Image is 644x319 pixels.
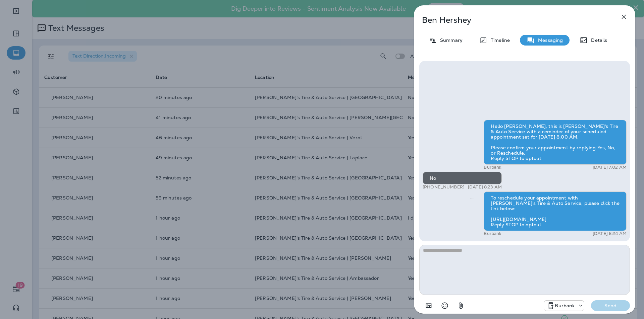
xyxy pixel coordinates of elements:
[484,231,501,236] p: Burbank
[422,15,605,25] p: Ben Hershey
[593,165,627,170] p: [DATE] 7:02 AM
[423,184,465,190] p: [PHONE_NUMBER]
[423,172,502,184] div: No
[484,120,627,165] div: Hello [PERSON_NAME], this is [PERSON_NAME]'s Tire & Auto Service with a reminder of your schedule...
[422,299,435,312] button: Add in a premade template
[438,299,451,312] button: Select an emoji
[484,191,627,231] div: To reschedule your appointment with [PERSON_NAME]'s Tire & Auto Service, please click the link be...
[468,184,502,190] p: [DATE] 8:23 AM
[487,37,510,43] p: Timeline
[593,231,627,236] p: [DATE] 8:24 AM
[470,194,474,201] span: Sent
[484,165,501,170] p: Burbank
[555,303,575,308] p: Burbank
[535,37,563,43] p: Messaging
[544,302,584,310] div: +1 (225) 372-6800
[437,37,463,43] p: Summary
[588,37,607,43] p: Details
